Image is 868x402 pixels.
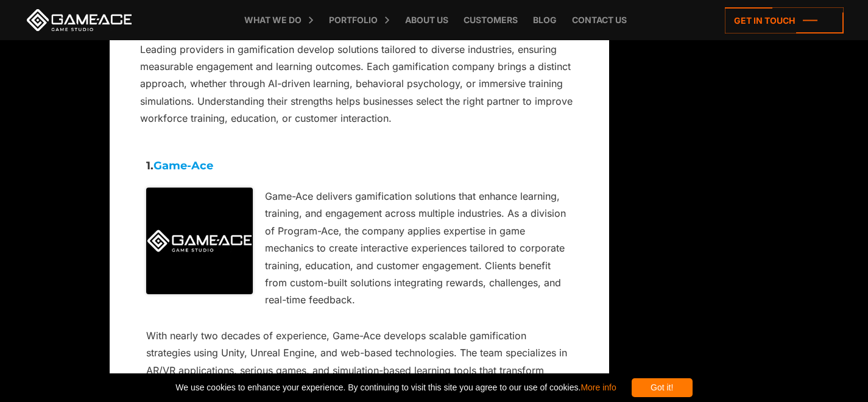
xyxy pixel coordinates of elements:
img: Game-Ace logo [146,188,253,294]
p: Leading providers in gamification develop solutions tailored to diverse industries, ensuring meas... [140,41,579,127]
h3: 1. [146,160,573,172]
a: More info [580,383,616,392]
p: Game-Ace delivers gamification solutions that enhance learning, training, and engagement across m... [146,188,573,309]
a: Game-Ace [153,159,213,172]
a: Get in touch [725,7,844,33]
span: We use cookies to enhance your experience. By continuing to visit this site you agree to our use ... [175,378,616,397]
div: Got it! [632,378,693,397]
